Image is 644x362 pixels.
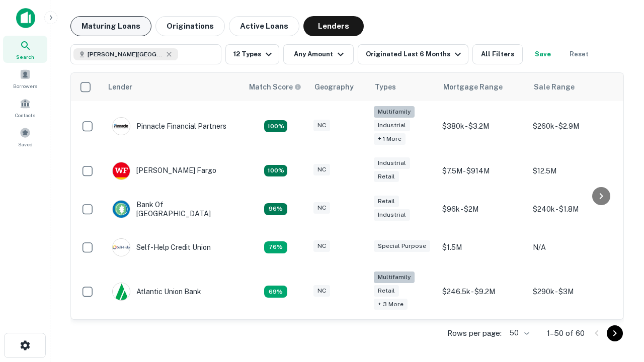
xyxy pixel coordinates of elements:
div: Geography [314,81,354,93]
div: Multifamily [374,271,415,283]
p: Rows per page: [447,327,502,339]
img: picture [113,283,130,300]
div: Types [375,81,396,93]
button: Active Loans [229,16,299,36]
button: Originated Last 6 Months [358,44,468,64]
td: $1.5M [437,228,528,266]
div: + 3 more [374,299,408,310]
button: Lenders [303,16,364,36]
img: picture [113,201,130,218]
img: picture [113,239,130,256]
a: Borrowers [3,65,47,92]
span: Contacts [15,111,35,119]
a: Contacts [3,94,47,121]
div: Industrial [374,209,410,221]
td: N/A [528,228,618,266]
div: Retail [374,285,399,297]
td: $7.5M - $914M [437,152,528,190]
button: Reset [563,44,595,64]
th: Sale Range [528,73,618,101]
div: Matching Properties: 10, hasApolloMatch: undefined [264,286,287,298]
button: Any Amount [283,44,354,64]
button: Originations [155,16,225,36]
div: Matching Properties: 11, hasApolloMatch: undefined [264,241,287,253]
button: Save your search to get updates of matches that match your search criteria. [527,44,559,64]
td: $380k - $3.2M [437,101,528,152]
h6: Match Score [249,81,299,93]
div: Retail [374,196,399,207]
div: Lender [108,81,132,93]
img: picture [113,118,130,135]
td: $290k - $3M [528,266,618,317]
div: Self-help Credit Union [112,238,211,256]
td: $12.5M [528,152,618,190]
div: NC [313,202,330,214]
th: Types [369,73,437,101]
button: Go to next page [607,325,623,341]
a: Search [3,36,47,63]
td: $260k - $2.9M [528,101,618,152]
div: Capitalize uses an advanced AI algorithm to match your search with the best lender. The match sco... [249,81,301,93]
div: Industrial [374,120,410,131]
div: Sale Range [534,81,575,93]
div: Bank Of [GEOGRAPHIC_DATA] [112,200,233,218]
div: [PERSON_NAME] Fargo [112,162,216,180]
iframe: Chat Widget [594,249,644,298]
div: Originated Last 6 Months [366,48,464,60]
button: 12 Types [225,44,279,64]
div: Multifamily [374,106,415,118]
button: All Filters [472,44,523,64]
div: + 1 more [374,133,406,145]
div: Matching Properties: 26, hasApolloMatch: undefined [264,120,287,132]
td: $246.5k - $9.2M [437,266,528,317]
th: Lender [102,73,243,101]
div: NC [313,120,330,131]
div: Mortgage Range [443,81,503,93]
img: capitalize-icon.png [16,8,35,28]
div: NC [313,285,330,297]
div: NC [313,164,330,175]
div: Matching Properties: 15, hasApolloMatch: undefined [264,165,287,177]
span: Saved [18,140,33,148]
span: Borrowers [13,82,37,90]
th: Geography [308,73,369,101]
div: Special Purpose [374,240,430,252]
div: Retail [374,171,399,183]
span: Search [16,53,34,61]
div: Atlantic Union Bank [112,283,201,301]
img: picture [113,162,130,179]
div: 50 [506,326,531,340]
th: Capitalize uses an advanced AI algorithm to match your search with the best lender. The match sco... [243,73,308,101]
p: 1–50 of 60 [547,327,585,339]
td: $240k - $1.8M [528,190,618,228]
button: Maturing Loans [70,16,151,36]
div: NC [313,240,330,252]
a: Saved [3,123,47,150]
th: Mortgage Range [437,73,528,101]
div: Pinnacle Financial Partners [112,117,226,135]
div: Matching Properties: 14, hasApolloMatch: undefined [264,203,287,215]
td: $96k - $2M [437,190,528,228]
div: Industrial [374,157,410,169]
span: [PERSON_NAME][GEOGRAPHIC_DATA], [GEOGRAPHIC_DATA] [88,50,163,59]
